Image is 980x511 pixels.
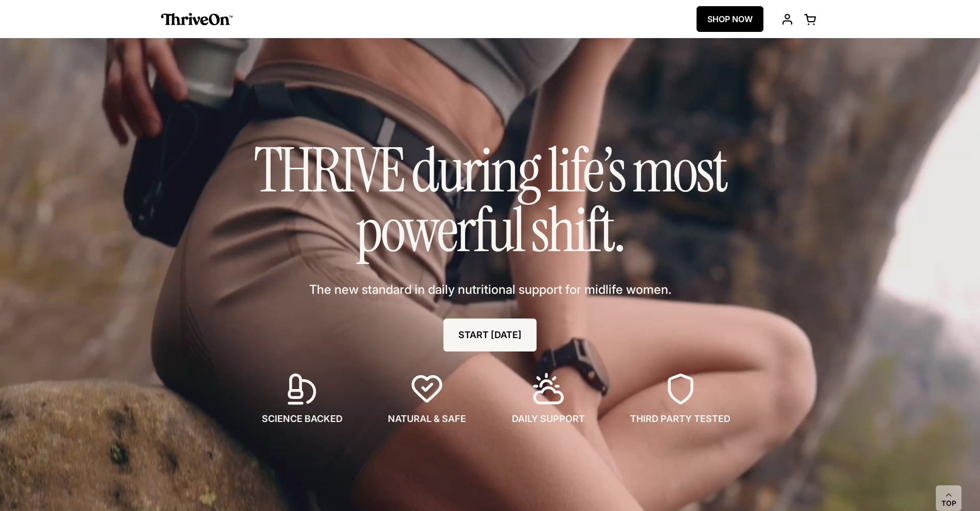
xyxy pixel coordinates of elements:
[233,140,747,260] h1: THRIVE during life’s most powerful shift.
[309,281,671,298] span: The new standard in daily nutritional support for midlife women.
[262,412,343,426] span: SCIENCE BACKED
[630,412,730,426] span: THIRD PARTY TESTED
[388,412,466,426] span: NATURAL & SAFE
[512,412,585,426] span: DAILY SUPPORT
[941,499,956,508] span: Top
[443,319,537,351] a: START [DATE]
[697,6,763,32] a: SHOP NOW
